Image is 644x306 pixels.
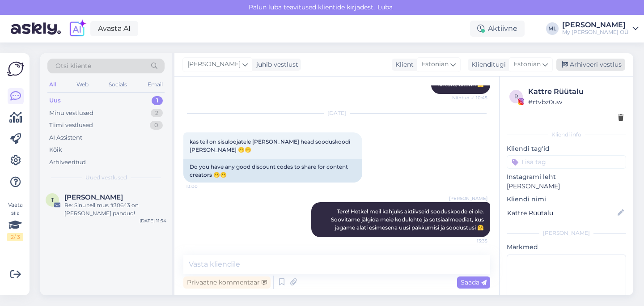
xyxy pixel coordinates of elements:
div: 0 [150,121,163,130]
div: Klienditugi [468,60,506,69]
p: [PERSON_NAME] [507,182,626,191]
div: [PERSON_NAME] [562,21,629,29]
p: Kliendi nimi [507,195,626,204]
div: # rtvbz0uw [528,97,623,107]
p: Kliendi tag'id [507,144,626,153]
span: Saada [461,278,487,286]
span: Luba [375,3,395,11]
span: Estonian [513,59,541,69]
div: Vaata siia [7,201,23,241]
div: Kõik [49,145,62,154]
span: Nähtud ✓ 10:45 [452,94,487,101]
div: Socials [107,79,129,90]
div: Email [146,79,165,90]
div: Aktiivne [470,21,525,37]
span: [PERSON_NAME] [187,59,241,69]
a: [PERSON_NAME]My [PERSON_NAME] OÜ [562,21,639,36]
p: Märkmed [507,242,626,252]
div: Arhiveeri vestlus [556,59,625,71]
div: ML [546,22,559,35]
span: Uued vestlused [85,174,127,182]
div: Do you have any good discount codes to share for content creators 🫢🫢 [183,159,362,183]
div: juhib vestlust [253,60,298,69]
span: Estonian [421,59,449,69]
div: All [47,79,58,90]
span: kas teil on sisuloojatele [PERSON_NAME] head sooduskoodi [PERSON_NAME] 🫢🫢 [190,138,352,153]
div: AI Assistent [49,133,82,142]
span: T [51,196,54,203]
div: 2 / 3 [7,233,23,241]
div: Kattre Rüütalu [528,86,623,97]
div: Tiimi vestlused [49,121,93,130]
span: 13:35 [454,238,487,244]
span: Otsi kliente [55,61,91,71]
div: Uus [49,96,61,105]
div: Minu vestlused [49,109,93,118]
div: [PERSON_NAME] [507,229,626,237]
div: My [PERSON_NAME] OÜ [562,29,629,36]
div: Privaatne kommentaar [183,276,271,289]
span: Tere! Hetkel meil kahjuks aktiivseid sooduskoode ei ole. Soovitame jälgida meie kodulehte ja sots... [331,208,485,231]
span: 13:00 [186,183,220,190]
div: [DATE] 11:54 [140,217,166,224]
img: Askly Logo [7,60,24,77]
span: [PERSON_NAME] [449,195,487,202]
span: Tanel Kuusk [64,193,123,201]
a: Avasta AI [90,21,138,36]
div: [DATE] [183,109,490,117]
div: 1 [152,96,163,105]
input: Lisa nimi [507,208,616,218]
div: Kliendi info [507,131,626,139]
div: Klient [392,60,414,69]
input: Lisa tag [507,155,626,169]
img: explore-ai [68,19,87,38]
p: Instagrami leht [507,172,626,182]
span: r [514,93,518,100]
div: Arhiveeritud [49,158,86,167]
div: Web [75,79,90,90]
div: Re: Sinu tellimus #30643 on [PERSON_NAME] pandud! [64,201,166,217]
div: 2 [151,109,163,118]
